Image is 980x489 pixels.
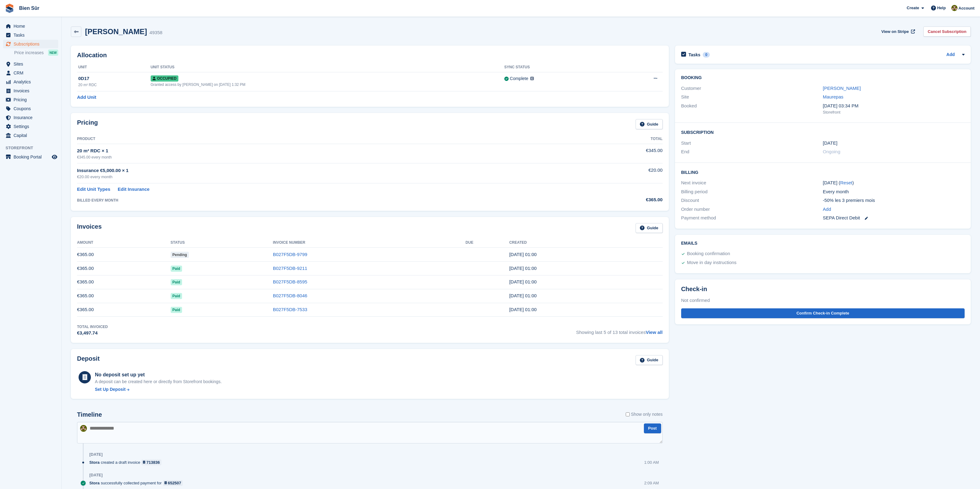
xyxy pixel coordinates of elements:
[273,279,307,284] a: B027F5DB-8595
[504,62,615,72] th: Sync Status
[77,411,102,418] h2: Timeline
[509,266,537,271] time: 2025-07-19 23:00:55 UTC
[163,480,183,486] a: 652507
[77,134,553,144] th: Product
[3,22,58,30] a: menu
[687,250,730,258] div: Booking confirmation
[681,308,965,319] button: Confirm Check-in Complete
[553,163,663,183] td: €20.00
[681,296,965,305] div: Not confirmed
[89,452,103,457] div: [DATE]
[3,78,58,86] a: menu
[626,411,630,418] input: Show only notes
[644,459,659,465] div: 1:00 AM
[923,26,971,37] a: Cancel Subscription
[77,52,663,59] h2: Allocation
[77,324,108,330] div: Total Invoiced
[77,330,108,337] div: €3,497.74
[78,82,151,88] div: 20 m² RDC
[77,248,171,262] td: €365.00
[689,52,701,58] h2: Tasks
[151,82,504,87] div: Granted access by [PERSON_NAME] on [DATE] 1:32 PM
[509,293,537,298] time: 2025-05-19 23:00:50 UTC
[95,386,222,393] a: Set Up Deposit
[510,75,528,82] div: Complete
[14,60,51,68] span: Sites
[951,5,958,11] img: Matthieu Burnand
[80,425,87,432] img: Matthieu Burnand
[95,371,222,379] div: No deposit set up yet
[77,167,553,174] div: Insurance €5,000.00 × 1
[171,238,273,248] th: Status
[681,169,965,175] h2: Billing
[77,62,151,72] th: Unit
[681,140,823,147] div: Start
[118,186,149,193] a: Edit Insurance
[77,303,171,317] td: €365.00
[553,144,663,163] td: €345.00
[273,252,307,257] a: B027F5DB-9799
[703,52,710,58] div: 0
[77,154,553,160] div: €345.00 every month
[3,153,58,161] a: menu
[77,186,110,193] a: Edit Unit Types
[3,86,58,95] a: menu
[171,293,182,299] span: Paid
[823,206,831,213] a: Add
[681,206,823,213] div: Order number
[681,102,823,115] div: Booked
[77,289,171,303] td: €365.00
[14,31,51,39] span: Tasks
[273,266,307,271] a: B027F5DB-9211
[168,480,181,486] div: 652507
[77,262,171,275] td: €365.00
[14,95,51,104] span: Pricing
[626,411,663,418] label: Show only notes
[879,26,916,37] a: View on Stripe
[553,134,663,144] th: Total
[509,252,537,257] time: 2025-08-19 23:00:07 UTC
[681,148,823,155] div: End
[14,49,58,56] a: Price increases NEW
[646,330,663,335] a: View all
[823,86,861,91] a: [PERSON_NAME]
[89,480,186,486] div: successfully collected payment for
[77,238,171,248] th: Amount
[553,196,663,203] div: €365.00
[14,113,51,122] span: Insurance
[681,197,823,204] div: Discount
[95,379,222,385] p: A deposit can be created here or directly from Storefront bookings.
[77,174,553,180] div: €20.00 every month
[14,22,51,30] span: Home
[466,238,509,248] th: Due
[3,69,58,77] a: menu
[77,198,553,203] div: BILLED EVERY MONTH
[3,31,58,39] a: menu
[48,50,58,56] div: NEW
[171,252,189,258] span: Pending
[937,5,946,11] span: Help
[14,78,51,86] span: Analytics
[89,459,165,465] div: created a draft invoice
[823,179,965,186] div: [DATE] ( )
[881,29,909,35] span: View on Stripe
[576,324,663,337] span: Showing last 5 of 13 total invoices
[687,259,737,267] div: Move in day instructions
[3,113,58,122] a: menu
[636,223,663,233] a: Guide
[14,40,51,48] span: Subscriptions
[151,75,178,82] span: Occupied
[681,214,823,222] div: Payment method
[823,102,965,110] div: [DATE] 03:34 PM
[14,153,51,161] span: Booking Portal
[823,214,965,222] div: SEPA Direct Debit
[89,459,100,465] span: Stora
[273,238,466,248] th: Invoice Number
[77,275,171,289] td: €365.00
[149,29,162,36] div: 49358
[171,279,182,285] span: Paid
[51,153,58,161] a: Preview store
[681,188,823,195] div: Billing period
[77,119,98,129] h2: Pricing
[77,223,102,233] h2: Invoices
